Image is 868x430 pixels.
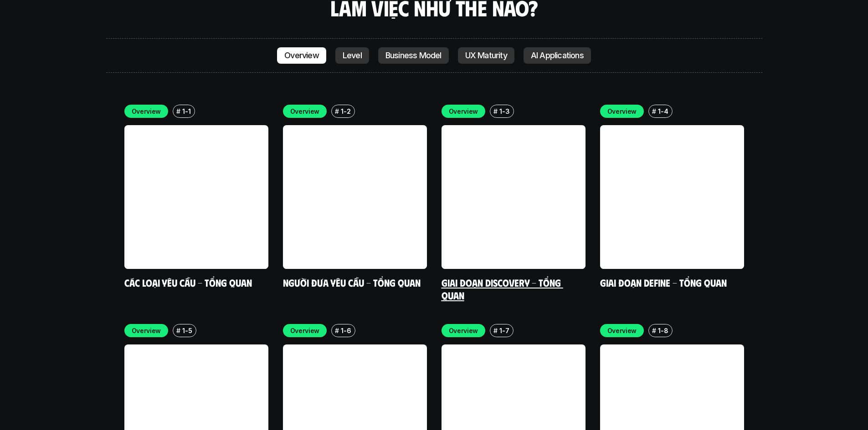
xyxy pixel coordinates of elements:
[449,106,478,116] p: Overview
[607,106,637,116] p: Overview
[493,108,498,115] h6: #
[132,106,161,116] p: Overview
[499,326,509,335] p: 1-7
[658,326,668,335] p: 1-8
[499,106,509,116] p: 1-3
[607,326,637,335] p: Overview
[524,47,591,64] a: AI Applications
[182,106,190,116] p: 1-1
[284,51,319,60] p: Overview
[600,276,727,288] a: Giai đoạn Define - Tổng quan
[652,108,656,115] h6: #
[283,276,421,288] a: Người đưa yêu cầu - Tổng quan
[335,108,339,115] h6: #
[378,47,449,64] a: Business Model
[341,326,351,335] p: 1-6
[465,51,507,60] p: UX Maturity
[132,326,161,335] p: Overview
[449,326,478,335] p: Overview
[176,108,180,115] h6: #
[531,51,584,60] p: AI Applications
[652,327,656,334] h6: #
[341,106,350,116] p: 1-2
[442,276,563,301] a: Giai đoạn Discovery - Tổng quan
[385,51,442,60] p: Business Model
[335,327,339,334] h6: #
[176,327,180,334] h6: #
[277,47,326,64] a: Overview
[290,326,320,335] p: Overview
[290,106,320,116] p: Overview
[658,106,668,116] p: 1-4
[124,276,252,288] a: Các loại yêu cầu - Tổng quan
[458,47,514,64] a: UX Maturity
[343,51,362,60] p: Level
[335,47,369,64] a: Level
[493,327,498,334] h6: #
[182,326,192,335] p: 1-5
